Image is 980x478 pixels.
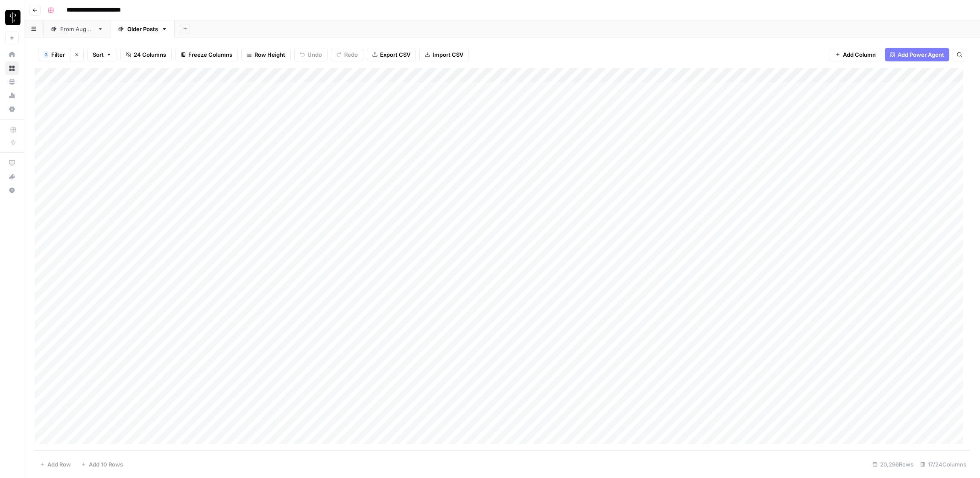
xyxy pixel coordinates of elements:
[5,10,20,25] img: LP Production Workloads Logo
[89,460,123,469] span: Add 10 Rows
[60,25,94,33] div: From [DATE]
[38,48,70,61] button: 3Filter
[111,20,175,38] a: Older Posts
[175,48,238,61] button: Freeze Columns
[87,48,117,61] button: Sort
[5,89,19,102] a: Usage
[241,48,291,61] button: Row Height
[127,25,158,33] div: Older Posts
[188,50,232,59] span: Freeze Columns
[5,102,19,116] a: Settings
[35,458,76,471] button: Add Row
[419,48,469,61] button: Import CSV
[47,460,71,469] span: Add Row
[45,51,47,58] span: 3
[433,50,463,59] span: Import CSV
[255,50,285,59] span: Row Height
[344,50,358,59] span: Redo
[367,48,416,61] button: Export CSV
[869,458,917,471] div: 20,296 Rows
[5,75,19,89] a: Your Data
[76,458,128,471] button: Add 10 Rows
[120,48,172,61] button: 24 Columns
[830,48,881,61] button: Add Column
[5,48,19,61] a: Home
[51,50,65,59] span: Filter
[380,50,410,59] span: Export CSV
[5,156,19,170] a: AirOps Academy
[5,61,19,75] a: Browse
[5,7,19,28] button: Workspace: LP Production Workloads
[5,170,19,183] button: What's new?
[885,48,949,61] button: Add Power Agent
[917,458,970,471] div: 17/24 Columns
[294,48,328,61] button: Undo
[307,50,322,59] span: Undo
[5,183,19,197] button: Help + Support
[44,20,111,38] a: From [DATE]
[898,50,944,59] span: Add Power Agent
[843,50,876,59] span: Add Column
[331,48,363,61] button: Redo
[6,170,18,183] div: What's new?
[44,51,49,58] div: 3
[134,50,166,59] span: 24 Columns
[93,50,104,59] span: Sort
